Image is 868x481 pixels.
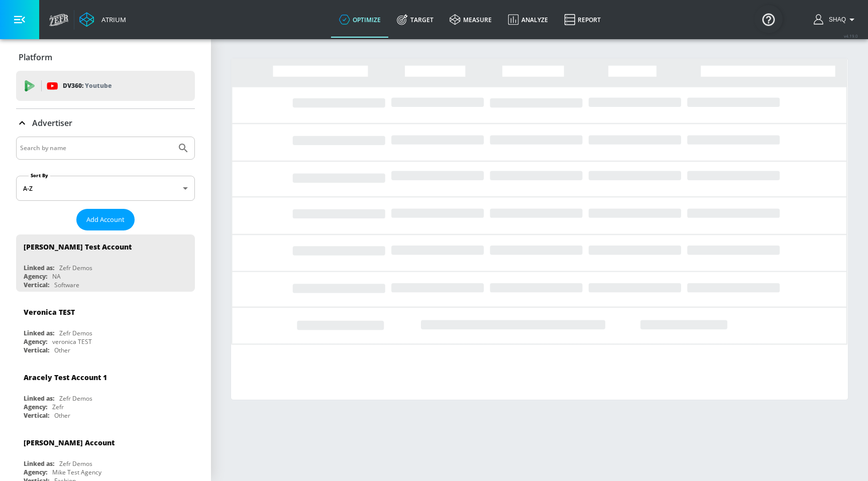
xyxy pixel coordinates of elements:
[16,109,195,137] div: Advertiser
[24,403,47,411] div: Agency:
[24,329,54,337] div: Linked as:
[59,329,92,337] div: Zefr Demos
[16,71,195,101] div: DV360: Youtube
[85,80,112,91] p: Youtube
[24,337,47,346] div: Agency:
[19,52,52,63] p: Platform
[24,411,49,420] div: Vertical:
[97,15,126,24] div: Atrium
[16,365,195,422] div: Aracely Test Account 1Linked as:Zefr DemosAgency:ZefrVertical:Other
[52,403,64,411] div: Zefr
[389,2,442,38] a: Target
[32,117,72,129] p: Advertiser
[825,16,846,23] span: login as: shaquille.huang@zefr.com
[20,142,172,155] input: Search by name
[844,33,858,39] span: v 4.19.0
[814,14,858,26] button: Shaq
[24,459,54,468] div: Linked as:
[16,300,195,357] div: Veronica TESTLinked as:Zefr DemosAgency:veronica TESTVertical:Other
[24,281,49,289] div: Vertical:
[16,234,195,292] div: [PERSON_NAME] Test AccountLinked as:Zefr DemosAgency:NAVertical:Software
[86,214,125,225] span: Add Account
[79,12,126,27] a: Atrium
[556,2,609,38] a: Report
[754,5,783,33] button: Open Resource Center
[24,264,54,272] div: Linked as:
[500,2,556,38] a: Analyze
[24,468,47,476] div: Agency:
[59,394,92,403] div: Zefr Demos
[29,172,50,179] label: Sort By
[63,80,112,91] p: DV360:
[24,307,75,317] div: Veronica TEST
[54,411,70,420] div: Other
[59,459,92,468] div: Zefr Demos
[52,337,92,346] div: veronica TEST
[24,272,47,281] div: Agency:
[52,468,101,476] div: Mike Test Agency
[54,281,79,289] div: Software
[24,373,107,382] div: Aracely Test Account 1
[59,264,92,272] div: Zefr Demos
[16,43,195,71] div: Platform
[52,272,61,281] div: NA
[331,2,389,38] a: optimize
[16,176,195,201] div: A-Z
[442,2,500,38] a: measure
[24,438,115,447] div: [PERSON_NAME] Account
[76,209,135,230] button: Add Account
[24,346,49,354] div: Vertical:
[24,394,54,403] div: Linked as:
[54,346,70,354] div: Other
[24,242,132,252] div: [PERSON_NAME] Test Account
